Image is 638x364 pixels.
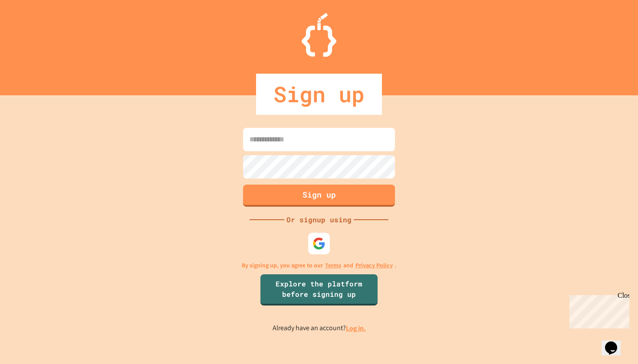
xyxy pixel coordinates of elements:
p: By signing up, you agree to our and . [242,261,397,270]
a: Explore the platform before signing up [260,274,378,305]
div: Sign up [256,74,382,115]
button: Sign up [243,185,395,207]
iframe: chat widget [602,329,629,355]
a: Terms [325,261,341,270]
a: Privacy Policy [355,261,393,270]
a: Log in. [346,324,366,333]
iframe: chat widget [566,292,629,328]
div: Or signup using [284,214,354,225]
img: Logo.svg [302,13,336,57]
div: Chat with us now!Close [3,3,60,55]
img: google-icon.svg [312,237,326,250]
p: Already have an account? [273,323,366,334]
